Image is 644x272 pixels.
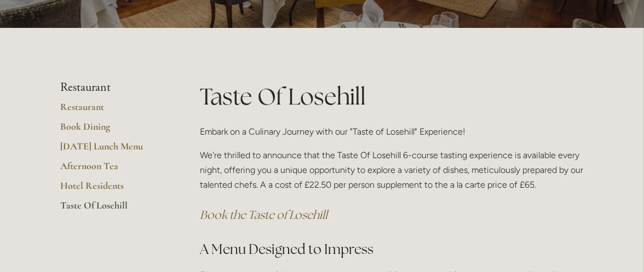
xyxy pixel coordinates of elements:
p: Embark on a Culinary Journey with our "Taste of Losehill" Experience! [200,124,584,139]
h2: A Menu Designed to Impress [200,240,584,259]
h1: Taste Of Losehill [200,80,584,113]
a: Hotel Residents [60,180,165,199]
a: [DATE] Lunch Menu [60,140,165,160]
a: Book the Taste of Losehill [200,207,327,222]
p: We're thrilled to announce that the Taste Of Losehill 6-course tasting experience is available ev... [200,148,584,193]
a: Afternoon Tea [60,160,165,180]
a: Restaurant [60,101,165,120]
a: Taste Of Losehill [60,199,165,219]
li: Restaurant [60,80,165,95]
a: Book Dining [60,120,165,140]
